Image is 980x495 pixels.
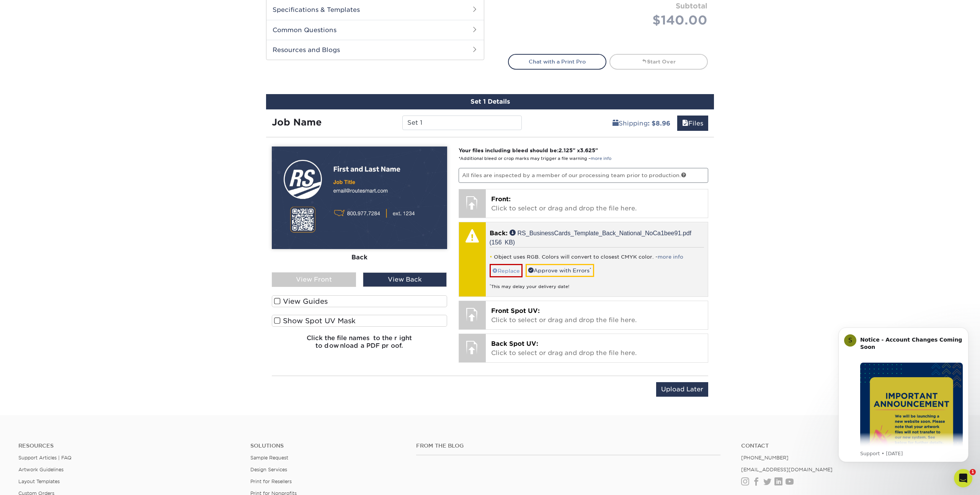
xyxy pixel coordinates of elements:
a: Artwork Guidelines [18,467,64,472]
li: Object uses RGB. Colors will convert to closest CMYK color. - [490,254,704,260]
span: Back Spot UV: [491,340,538,347]
span: shipping [612,120,619,127]
a: Sample Request [250,455,288,461]
a: [PHONE_NUMBER] [741,455,789,461]
input: Upload Later [656,382,708,397]
h6: Click the file names to the right to download a PDF proof. [272,334,447,355]
p: Click to select or drag and drop the file here. [491,195,703,213]
a: Design Services [250,467,287,472]
a: RS_BusinessCards_Template_Back_National_NoCa1bee91.pdf (156 KB) [490,230,692,245]
label: Show Spot UV Mask [272,315,447,327]
div: View Back [363,272,447,287]
h4: Solutions [250,443,405,449]
iframe: Intercom notifications message [827,316,980,474]
iframe: Intercom live chat [954,469,972,487]
span: Front Spot UV: [491,307,540,314]
span: files [682,120,688,127]
a: Shipping: $8.96 [608,116,675,131]
h4: Resources [18,443,239,449]
span: Back: [490,230,508,237]
p: Click to select or drag and drop the file here. [491,339,703,358]
p: Click to select or drag and drop the file here. [491,306,703,325]
a: more info [658,254,683,260]
div: Set 1 Details [266,94,714,109]
a: Start Over [609,54,708,69]
a: Print for Resellers [250,479,292,484]
h4: From the Blog [416,443,720,449]
label: View Guides [272,295,447,307]
h2: Resources and Blogs [266,40,484,60]
a: Replace [490,264,523,277]
a: Approve with Errors* [526,264,594,277]
span: 2.125 [559,147,573,153]
p: All files are inspected by a member of our processing team prior to production. [459,168,709,182]
span: 3.625 [580,147,595,153]
a: Chat with a Print Pro [508,54,606,69]
iframe: Google Customer Reviews [2,472,65,492]
small: *Additional bleed or crop marks may trigger a file warning – [459,156,611,161]
strong: Your files including bleed should be: " x " [459,147,598,153]
h2: Common Questions [266,20,484,40]
div: This may delay your delivery date! [490,277,704,290]
div: Back [272,249,447,265]
span: 1 [970,469,976,475]
a: Support Articles | FAQ [18,455,72,461]
a: more info [591,156,611,161]
span: Front: [491,195,511,203]
input: Enter a job name [402,116,521,130]
a: Contact [741,443,962,449]
b: : $8.96 [648,120,670,127]
a: Files [677,116,708,131]
strong: Job Name [272,117,322,128]
a: [EMAIL_ADDRESS][DOMAIN_NAME] [741,467,833,472]
div: View Front [272,272,356,287]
